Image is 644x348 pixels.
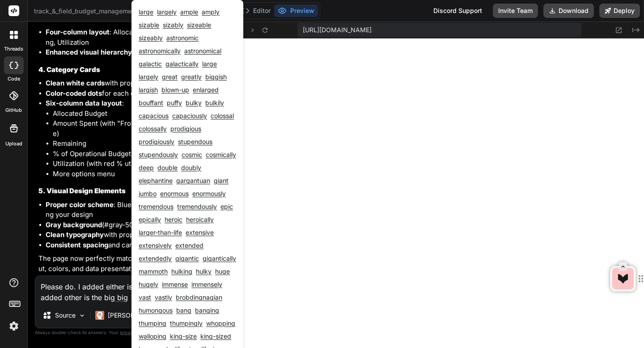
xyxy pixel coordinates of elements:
[108,311,174,320] p: [PERSON_NAME] 4 S..
[53,169,222,179] li: More options menu
[46,220,222,230] li: (#gray-50) for the main container
[46,28,110,36] strong: Four-column layout
[493,4,538,18] button: Invite Team
[34,7,148,16] span: track_&_field_budget_management_
[46,241,108,249] strong: Consistent spacing
[53,119,222,139] li: Amount Spent (with "From approved expenses" note)
[55,311,76,320] p: Source
[599,4,640,18] button: Deploy
[46,89,222,99] li: for each category
[231,38,644,348] iframe: Preview
[46,98,222,179] li: :
[237,4,274,17] button: Editor
[46,78,222,89] li: with proper spacing
[35,328,224,337] p: Always double-check its answers. Your in Bind
[274,4,318,17] button: Preview
[543,4,594,18] button: Download
[53,139,222,149] li: Remaining
[46,79,105,87] strong: Clean white cards
[78,312,86,319] img: Pick Models
[46,47,222,58] li: with proper spacing
[46,230,222,240] li: with proper font weights and sizes
[46,200,114,209] strong: Proper color scheme
[195,306,219,315] div: banging
[46,27,222,47] li: : Allocated, Amount Spent, Remaining, Utilization
[139,318,166,328] div: thumping
[46,200,222,220] li: : Blues, greens, and grays matching your design
[303,25,372,34] span: [URL][DOMAIN_NAME]
[46,99,122,107] strong: Six-column data layout
[8,75,20,83] label: code
[170,318,203,328] div: thumpingly
[4,45,23,53] label: threads
[53,149,222,159] li: % of Operational Budget
[46,48,132,56] strong: Enhanced visual hierarchy
[170,331,197,341] div: king-size
[46,221,102,229] strong: Gray background
[139,306,173,315] div: humongous
[176,306,191,315] div: bang
[200,331,231,341] div: king-sized
[38,187,126,195] strong: 5. Visual Design Elements
[46,240,222,250] li: and card layouts
[206,318,235,328] div: whopping
[46,89,102,98] strong: Color-coded dots
[53,109,222,119] li: Allocated Budget
[120,330,136,335] span: privacy
[46,230,104,239] strong: Clean typography
[38,254,222,274] p: The page now perfectly matches your screenshot's layout, colors, and data presentation style!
